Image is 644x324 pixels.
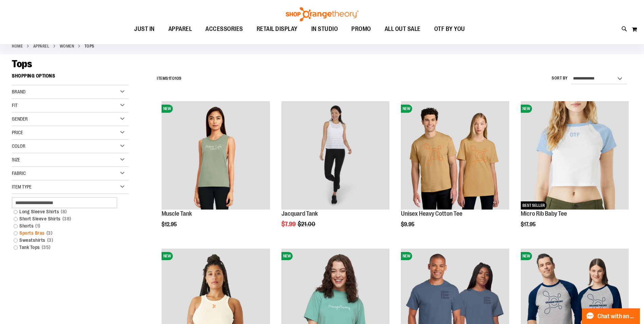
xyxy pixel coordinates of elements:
span: NEW [401,252,412,260]
span: NEW [281,252,293,260]
img: Unisex Heavy Cotton Tee [401,101,509,209]
a: Unisex Heavy Cotton TeeNEW [401,101,509,210]
span: Tops [12,58,32,70]
span: NEW [401,105,412,113]
span: 38 [61,215,73,222]
a: Sweatshirts3 [10,237,122,244]
div: product [158,98,273,245]
span: NEW [521,105,532,113]
span: Gender [12,116,28,122]
span: BEST SELLER [521,201,547,210]
span: Chat with an Expert [597,313,636,320]
a: Tank Tops35 [10,244,122,251]
span: $21.00 [298,221,316,228]
span: IN STUDIO [311,21,338,37]
span: 1 [34,222,42,230]
strong: Shopping Options [12,70,129,85]
strong: Tops [85,43,94,49]
span: Brand [12,89,25,94]
span: JUST IN [134,21,155,37]
a: Short Sleeve Shirts38 [10,215,122,222]
span: Item Type [12,184,32,190]
div: product [398,98,512,245]
a: Muscle TankNEW [162,101,270,210]
a: Jacquard Tank [281,210,318,217]
span: 109 [175,76,182,81]
span: Color [12,143,25,149]
label: Sort By [552,75,568,81]
span: NEW [162,252,173,260]
a: Micro Rib Baby Tee [521,210,567,217]
span: $17.95 [521,221,537,228]
span: $7.99 [281,221,297,228]
a: Long Sleeve Shirts8 [10,208,122,215]
span: 1 [168,76,170,81]
a: Sports Bras3 [10,230,122,237]
span: APPAREL [168,21,192,37]
img: Muscle Tank [162,101,270,209]
img: Front view of Jacquard Tank [281,101,389,209]
span: ALL OUT SALE [385,21,421,37]
span: Size [12,157,20,162]
span: OTF BY YOU [434,21,465,37]
span: $12.95 [162,221,178,228]
a: WOMEN [60,43,74,49]
a: Muscle Tank [162,210,192,217]
div: product [278,98,393,245]
a: Micro Rib Baby TeeNEWBEST SELLER [521,101,629,210]
span: PROMO [351,21,371,37]
img: Micro Rib Baby Tee [521,101,629,209]
span: ACCESSORIES [205,21,243,37]
a: Shorts1 [10,222,122,230]
span: RETAIL DISPLAY [257,21,298,37]
span: Fit [12,103,18,108]
h2: Items to [157,73,182,84]
span: NEW [162,105,173,113]
span: 35 [40,244,52,251]
a: APPAREL [33,43,50,49]
a: Front view of Jacquard Tank [281,101,389,210]
a: Home [12,43,23,49]
img: Shop Orangetheory [285,7,360,21]
a: Unisex Heavy Cotton Tee [401,210,462,217]
span: $9.95 [401,221,416,228]
span: Fabric [12,170,26,176]
span: 3 [45,230,54,237]
span: NEW [521,252,532,260]
span: 8 [59,208,69,215]
div: product [517,98,632,245]
span: Price [12,130,23,135]
button: Chat with an Expert [582,308,640,324]
span: 3 [45,237,55,244]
